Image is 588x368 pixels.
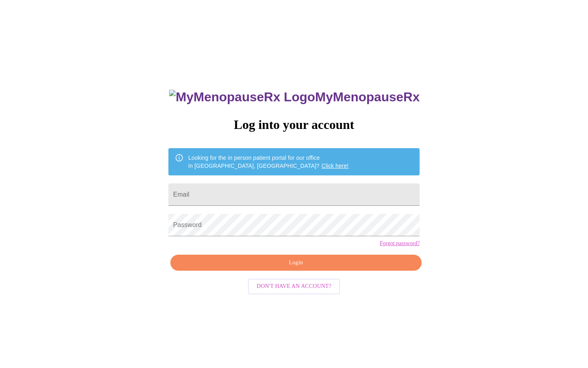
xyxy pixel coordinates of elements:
a: Click here! [322,163,349,169]
a: Don't have an account? [246,282,342,289]
img: MyMenopauseRx Logo [169,90,315,105]
a: Forgot password? [380,240,420,247]
h3: MyMenopauseRx [169,90,420,105]
h3: Log into your account [168,117,420,132]
button: Login [170,255,422,271]
span: Login [180,258,412,268]
div: Looking for the in person patient portal for our office in [GEOGRAPHIC_DATA], [GEOGRAPHIC_DATA]? [188,151,349,173]
span: Don't have an account? [257,282,332,292]
button: Don't have an account? [248,279,340,294]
